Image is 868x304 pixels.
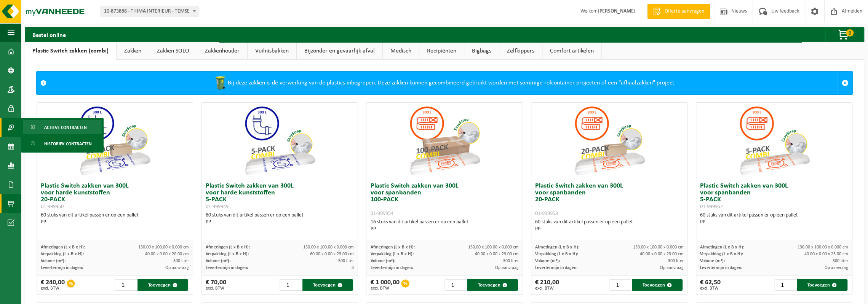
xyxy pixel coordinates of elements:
[632,279,683,291] button: Toevoegen
[633,245,683,250] span: 130.00 x 100.00 x 0.000 cm
[825,266,848,270] span: Op aanvraag
[700,183,848,210] h3: Plastic Switch zakken van 300L voor spanbanden 5-PACK
[41,245,85,250] span: Afmetingen (L x B x H):
[467,279,518,291] button: Toevoegen
[370,183,518,217] h3: Plastic Switch zakken van 300L voor spanbanden 100-PACK
[44,120,87,135] span: Actieve contracten
[535,226,683,232] div: PP
[50,72,838,94] div: Bij deze zakken is de verwerking van de plastics inbegrepen. Deze zakken kunnen gecombineerd gebr...
[206,252,249,256] span: Verpakking (L x B x H):
[41,259,66,263] span: Volume (m³):
[77,103,153,179] img: 01-999950
[370,266,412,270] span: Levertermijn in dagen:
[23,136,102,151] a: Historiek contracten
[370,226,518,232] div: PP
[41,204,64,210] span: 01-999950
[406,103,483,179] img: 01-999954
[370,252,413,256] span: Verpakking (L x B x H):
[41,279,65,291] div: € 240,00
[535,183,683,217] h3: Plastic Switch zakken van 300L voor spanbanden 20-PACK
[700,286,721,291] span: excl. BTW
[206,266,248,270] span: Levertermijn in dagen:
[41,286,65,291] span: excl. BTW
[303,245,354,250] span: 130.00 x 100.00 x 0.000 cm
[535,279,559,291] div: € 210,00
[825,27,863,42] button: 0
[25,42,116,60] a: Plastic Switch zakken (combi)
[165,266,189,270] span: Op aanvraag
[280,279,301,291] input: 1
[535,211,558,216] span: 01-999953
[700,279,721,291] div: € 62,50
[846,29,854,37] span: 0
[736,103,812,179] img: 01-999952
[838,72,852,94] a: Sluit melding
[647,4,710,19] a: Offerte aanvragen
[804,252,848,256] span: 40.00 x 0.00 x 23.00 cm
[206,286,226,291] span: excl. BTW
[115,279,136,291] input: 1
[101,6,198,17] span: 10-873868 - THIMA INTERIEUR - TEMSE
[774,279,796,291] input: 1
[468,245,519,250] span: 130.00 x 100.00 x 0.000 cm
[798,245,848,250] span: 130.00 x 100.00 x 0.000 cm
[206,219,354,226] div: PP
[338,259,354,263] span: 300 liter
[700,252,743,256] span: Verpakking (L x B x H):
[310,252,354,256] span: 60.00 x 0.00 x 23.00 cm
[503,259,519,263] span: 300 liter
[639,252,683,256] span: 40.00 x 0.00 x 23.00 cm
[117,42,149,60] a: Zakken
[370,211,393,216] span: 01-999954
[535,259,560,263] span: Volume (m³):
[352,266,354,270] span: 3
[213,75,228,91] img: WB-0240-HPE-GN-50.png
[206,245,250,250] span: Afmetingen (L x B x H):
[370,259,395,263] span: Volume (m³):
[241,103,318,179] img: 01-999949
[206,204,229,210] span: 01-999949
[302,279,353,291] button: Toevoegen
[41,252,84,256] span: Verpakking (L x B x H):
[197,42,247,60] a: Zakkenhouder
[660,266,683,270] span: Op aanvraag
[41,183,189,210] h3: Plastic Switch zakken van 300L voor harde kunststoffen 20-PACK
[101,6,198,17] span: 10-873868 - THIMA INTERIEUR - TEMSE
[206,212,354,226] div: 60 stuks van dit artikel passen er op een pallet
[464,42,499,60] a: Bigbags
[542,42,601,60] a: Comfort artikelen
[41,219,189,226] div: PP
[173,259,189,263] span: 300 liter
[700,212,848,226] div: 60 stuks van dit artikel passen er op een pallet
[535,219,683,232] div: 60 stuks van dit artikel passen er op een pallet
[419,42,464,60] a: Recipiënten
[145,252,189,256] span: 40.00 x 0.00 x 20.00 cm
[495,266,519,270] span: Op aanvraag
[370,286,399,291] span: excl. BTW
[41,266,83,270] span: Levertermijn in dagen:
[663,8,706,15] span: Offerte aanvragen
[206,183,354,210] h3: Plastic Switch zakken van 300L voor harde kunststoffen 5-PACK
[25,27,74,42] h2: Bestel online
[23,120,102,134] a: Actieve contracten
[797,279,847,291] button: Toevoegen
[41,212,189,226] div: 60 stuks van dit artikel passen er op een pallet
[598,8,636,14] strong: [PERSON_NAME]
[700,219,848,226] div: PP
[370,219,518,232] div: 16 stuks van dit artikel passen er op een pallet
[700,204,723,210] span: 01-999952
[609,279,631,291] input: 1
[700,259,725,263] span: Volume (m³):
[700,245,744,250] span: Afmetingen (L x B x H):
[297,42,382,60] a: Bijzonder en gevaarlijk afval
[444,279,466,291] input: 1
[248,42,296,60] a: Vuilnisbakken
[383,42,419,60] a: Medisch
[370,245,414,250] span: Afmetingen (L x B x H):
[499,42,542,60] a: Zelfkippers
[206,279,226,291] div: € 70,00
[475,252,519,256] span: 40.00 x 0.00 x 23.00 cm
[149,42,197,60] a: Zakken SOLO
[138,245,189,250] span: 130.00 x 100.00 x 0.000 cm
[535,266,577,270] span: Levertermijn in dagen:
